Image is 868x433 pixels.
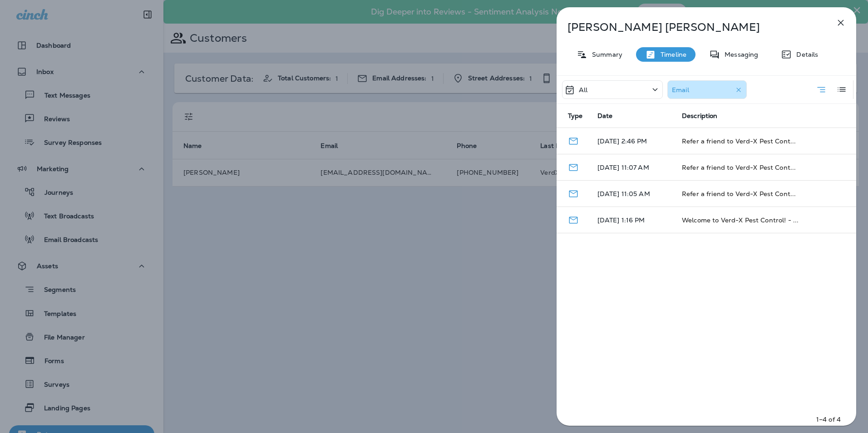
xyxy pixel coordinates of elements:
span: Email - Delivered [568,162,579,171]
p: Details [792,51,818,58]
span: Email - Delivered [568,136,579,144]
span: Date [597,112,613,120]
p: Email [672,86,689,93]
button: Summary View [812,80,830,99]
span: Welcome to Verd-X Pest Control! - ... [682,216,799,224]
span: Description [682,112,718,120]
button: Log View [833,80,851,98]
span: Type [568,112,583,120]
span: Refer a friend to Verd-X Pest Cont... [682,163,796,172]
p: [DATE] 1:16 PM [597,216,667,224]
p: [DATE] 11:07 AM [597,164,667,171]
span: Refer a friend to Verd-X Pest Cont... [682,137,796,145]
p: [PERSON_NAME] [PERSON_NAME] [567,21,815,34]
p: All [579,86,587,93]
p: Timeline [656,51,686,58]
span: Email - Delivered [568,189,579,197]
p: Messaging [720,51,758,58]
p: [DATE] 11:05 AM [597,190,667,197]
p: Summary [587,51,622,58]
p: [DATE] 2:46 PM [597,138,667,145]
span: Email - Delivered [568,215,579,223]
span: Refer a friend to Verd-X Pest Cont... [682,190,796,198]
p: 1–4 of 4 [816,415,841,424]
